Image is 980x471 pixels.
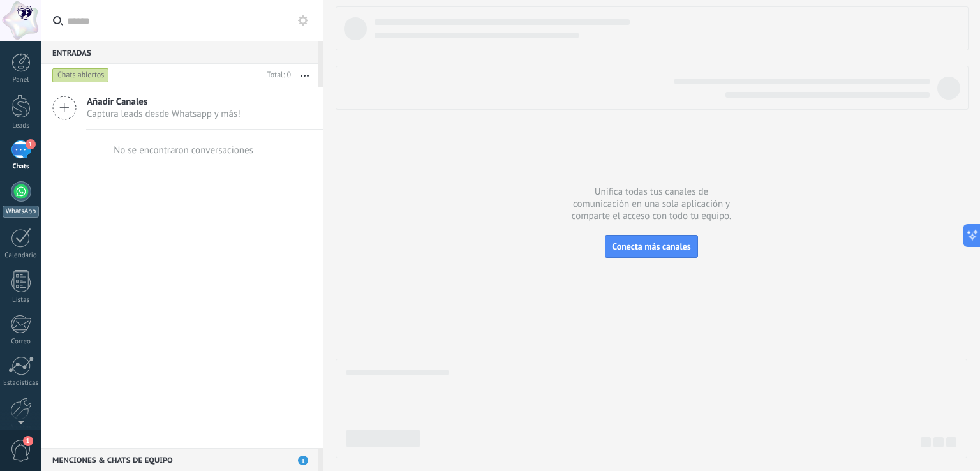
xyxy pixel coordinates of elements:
div: No se encontraron conversaciones [114,144,253,156]
span: Conecta más canales [612,241,690,252]
span: 1 [298,456,308,465]
div: Chats abiertos [52,68,109,83]
div: Menciones & Chats de equipo [41,448,318,471]
div: Total: 0 [262,69,291,82]
div: Chats [3,163,40,171]
div: Panel [3,76,40,84]
button: Conecta más canales [605,235,697,258]
div: Listas [3,296,40,304]
div: Leads [3,122,40,130]
div: Calendario [3,251,40,260]
span: 1 [23,436,33,446]
div: Correo [3,338,40,346]
span: 1 [26,139,36,149]
span: Añadir Canales [87,96,241,108]
div: Estadísticas [3,379,40,387]
button: Más [291,64,318,87]
div: WhatsApp [3,206,39,218]
div: Entradas [41,41,318,64]
span: Captura leads desde Whatsapp y más! [87,108,241,120]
